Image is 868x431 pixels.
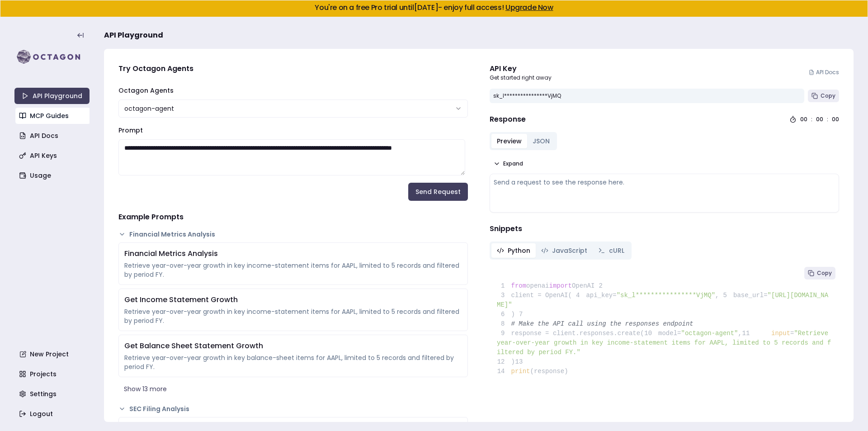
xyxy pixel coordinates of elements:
span: 8 [497,319,511,329]
span: = [790,330,794,337]
button: JSON [527,134,555,148]
button: Copy [808,90,839,102]
span: 1 [497,281,511,291]
button: Preview [491,134,527,148]
span: 13 [515,357,529,367]
span: api_key= [586,292,616,299]
span: 2 [594,281,609,291]
span: (response) [530,368,568,375]
div: Retrieve year-over-year growth in key income-statement items for AAPL, limited to 5 records and f... [124,261,462,279]
div: Retrieve year-over-year growth in key income-statement items for AAPL, limited to 5 records and f... [124,307,462,325]
span: Copy [817,270,832,277]
span: 3 [497,291,511,300]
span: 9 [497,329,511,338]
span: JavaScript [552,246,587,255]
span: Copy [821,92,835,99]
a: API Keys [15,147,90,164]
div: Financial Metrics Analysis [124,248,462,259]
a: API Playground [14,88,90,104]
span: "Retrieve year-over-year growth in key income-statement items for AAPL, limited to 5 records and ... [497,330,832,356]
span: 14 [497,367,511,376]
span: 11 [742,329,756,338]
div: : [811,116,812,123]
span: 10 [644,329,659,338]
a: MCP Guides [15,108,90,124]
a: Settings [15,386,90,402]
span: # Make the API call using the responses endpoint [511,320,693,327]
div: 00 [816,116,823,123]
span: response = client.responses.create( [497,330,644,337]
span: print [511,368,530,375]
button: Send Request [408,183,468,201]
div: API Key [490,63,552,74]
span: input [771,330,790,337]
h4: Response [490,114,526,125]
button: Copy [804,267,835,279]
div: Retrieve year-over-year growth in key balance-sheet items for AAPL, limited to 5 records and filt... [124,353,462,371]
span: "octagon-agent" [681,330,738,337]
span: 5 [719,291,733,300]
p: Get started right away [490,74,552,81]
button: Show 13 more [118,381,468,397]
span: Expand [503,160,523,167]
button: SEC Filing Analysis [118,404,468,413]
a: API Docs [809,69,839,76]
a: Logout [15,406,90,422]
a: Projects [15,366,90,382]
h5: You're on a free Pro trial until [DATE] - enjoy full access! [8,4,860,11]
span: 6 [497,310,511,319]
span: 7 [515,310,529,319]
span: ) [497,311,515,318]
span: 4 [572,291,586,300]
label: Octagon Agents [118,86,174,95]
div: 00 [800,116,807,123]
a: Usage [15,167,90,184]
span: ) [497,358,515,365]
span: API Playground [104,30,163,41]
button: Expand [490,157,527,170]
div: Get Balance Sheet Statement Growth [124,341,462,351]
a: API Docs [15,128,90,144]
span: import [549,282,572,289]
span: , [738,330,742,337]
button: Financial Metrics Analysis [118,230,468,239]
span: 12 [497,357,511,367]
label: Prompt [118,126,143,135]
span: model= [658,330,681,337]
span: openai [526,282,549,289]
a: New Project [15,346,90,362]
h4: Try Octagon Agents [118,63,468,74]
span: from [511,282,527,289]
h4: Example Prompts [118,212,468,223]
img: logo-rect-yK7x_WSZ.svg [14,48,90,66]
span: cURL [609,246,624,255]
span: base_url= [733,292,768,299]
a: Upgrade Now [505,2,553,13]
span: Python [508,246,530,255]
div: : [827,116,828,123]
span: client = OpenAI( [497,292,572,299]
div: Send a request to see the response here. [494,178,835,187]
div: Get Income Statement Growth [124,294,462,305]
div: 00 [832,116,839,123]
h4: Snippets [490,223,839,234]
span: , [715,292,719,299]
span: OpenAI [572,282,594,289]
